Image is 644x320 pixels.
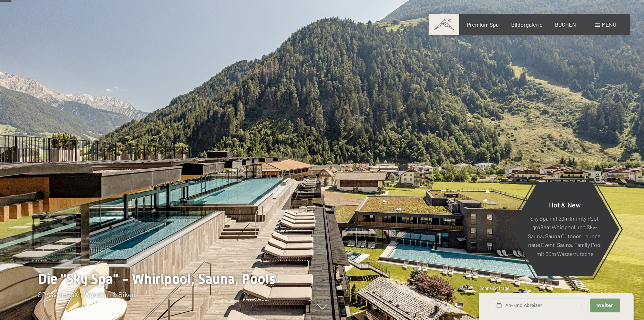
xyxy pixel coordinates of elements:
a: Bildergalerie [511,21,543,28]
span: Hot & New [549,200,581,208]
a: Hot & New Sky Spa mit 23m Infinity Pool, großem Whirlpool und Sky-Sauna, Sauna Outdoor Lounge, ne... [510,181,620,277]
a: BUCHEN [555,21,576,28]
span: Menü [602,21,616,28]
p: Sky Spa mit 23m Infinity Pool, großem Whirlpool und Sky-Sauna, Sauna Outdoor Lounge, neue Event-S... [527,214,602,258]
span: Weiter [597,302,613,309]
span: Schnellanfrage [479,285,509,291]
button: Weiter [590,299,620,313]
a: Premium Spa [467,21,499,28]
